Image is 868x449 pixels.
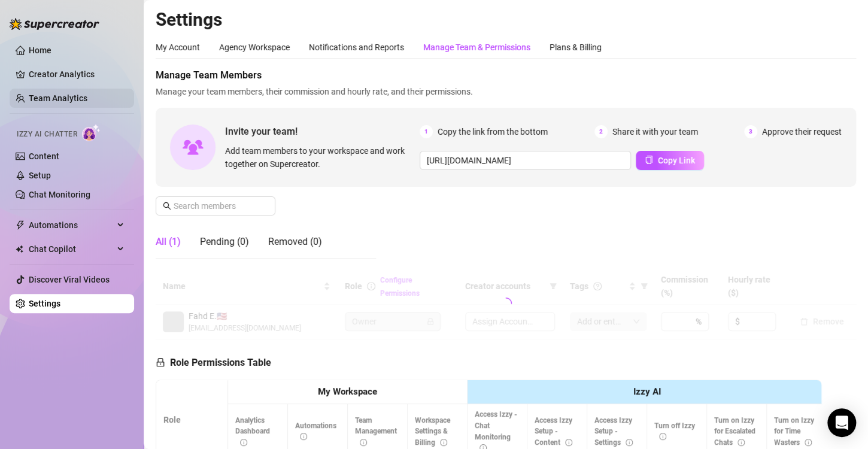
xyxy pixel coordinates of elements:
span: 3 [744,125,757,138]
span: Share it with your team [612,125,698,138]
a: Creator Analytics [29,65,125,84]
span: Approve their request [762,125,842,138]
span: info-circle [805,439,812,446]
span: Turn on Izzy for Escalated Chats [714,416,755,447]
span: info-circle [565,439,572,446]
a: Team Analytics [29,93,87,103]
span: Team Management [355,416,397,447]
span: Automations [295,421,336,441]
h5: Role Permissions Table [156,356,271,370]
div: Manage Team & Permissions [423,41,530,54]
span: Invite your team! [225,124,420,139]
div: Removed (0) [268,235,322,249]
span: info-circle [360,439,367,446]
span: Access Izzy Setup - Content [535,416,572,447]
div: Pending (0) [200,235,249,249]
span: Workspace Settings & Billing [415,416,450,447]
img: logo-BBDzfeDw.svg [10,18,99,30]
div: My Account [156,41,200,54]
span: lock [156,357,165,367]
img: Chat Copilot [16,245,23,253]
span: info-circle [240,439,247,446]
h2: Settings [156,8,856,31]
span: info-circle [440,439,447,446]
span: 1 [420,125,433,138]
span: Turn on Izzy for Time Wasters [774,416,814,447]
input: Search members [174,199,259,213]
div: Agency Workspace [219,41,290,54]
span: info-circle [659,433,666,440]
span: info-circle [300,433,307,440]
span: info-circle [738,439,745,446]
button: Copy Link [636,151,704,170]
span: search [163,202,171,210]
span: Access Izzy Setup - Settings [594,416,633,447]
a: Content [29,151,59,161]
div: Notifications and Reports [309,41,404,54]
div: Plans & Billing [550,41,602,54]
span: 2 [594,125,608,138]
div: Open Intercom Messenger [827,408,856,437]
a: Chat Monitoring [29,190,90,199]
span: Copy the link from the bottom [438,125,548,138]
span: Chat Copilot [29,239,114,259]
span: Automations [29,216,114,235]
a: Settings [29,299,60,308]
img: AI Chatter [82,124,101,141]
span: Copy Link [658,156,695,165]
a: Discover Viral Videos [29,275,110,284]
span: Izzy AI Chatter [17,129,77,140]
span: Turn off Izzy [654,421,695,441]
a: Setup [29,171,51,180]
div: All (1) [156,235,181,249]
strong: Izzy AI [633,386,661,397]
span: copy [645,156,653,164]
span: Add team members to your workspace and work together on Supercreator. [225,144,415,171]
span: Manage your team members, their commission and hourly rate, and their permissions. [156,85,856,98]
span: thunderbolt [16,220,25,230]
span: Analytics Dashboard [235,416,270,447]
span: info-circle [626,439,633,446]
strong: My Workspace [318,386,377,397]
a: Home [29,45,51,55]
span: Manage Team Members [156,68,856,83]
span: loading [499,297,513,311]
